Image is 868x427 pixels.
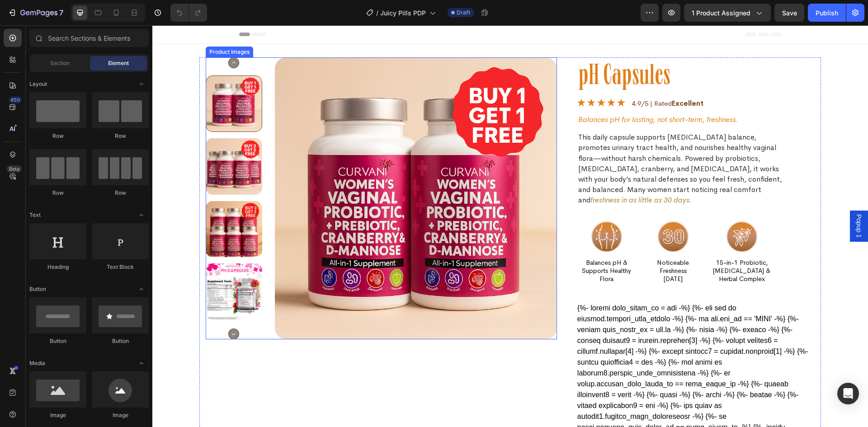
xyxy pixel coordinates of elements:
[29,132,86,140] div: Row
[29,189,86,197] div: Row
[499,233,542,258] p: Noticeable Freshness [DATE]
[7,165,22,173] div: Beta
[92,411,149,419] div: Image
[380,8,426,18] span: Juicy Pills PDP
[92,337,149,345] div: Button
[29,263,86,271] div: Heading
[29,29,149,47] input: Search Sections & Elements
[134,356,149,371] span: Toggle open
[425,37,662,68] h1: pH Capsules
[559,233,620,258] p: 15-in-1 Probiotic, [MEDICAL_DATA] & Herbal Complex
[76,303,87,314] button: Carousel Next Arrow
[92,263,149,271] div: Text Block
[774,4,804,22] button: Save
[50,59,70,67] span: Section
[29,411,86,419] div: Image
[170,4,207,22] div: Undo/Redo
[505,196,536,227] img: gempages_558533732923868264-f52f3f56-e41c-4545-b88f-4f2639f5c54c.svg
[29,359,45,367] span: Media
[426,233,483,258] p: Balances pH & Supports Healthy Flora
[376,8,378,18] span: /
[782,9,797,17] span: Save
[426,89,661,99] p: Balances pH for lasting, not short-term, freshness.
[29,337,86,345] div: Button
[134,77,149,91] span: Toggle open
[29,211,41,219] span: Text
[808,4,846,22] button: Publish
[108,59,129,67] span: Element
[4,4,67,22] button: 7
[59,7,63,18] p: 7
[134,282,149,296] span: Toggle open
[29,285,46,293] span: Button
[702,189,711,212] span: Popup 1
[837,383,859,404] div: Open Intercom Messenger
[426,107,631,180] p: This daily capsule supports [MEDICAL_DATA] balance, promotes urinary tract health, and nourishes ...
[92,132,149,140] div: Row
[457,9,470,17] span: Draft
[55,23,99,31] div: Product Images
[816,8,838,18] div: Publish
[152,25,868,427] iframe: Design area
[76,32,87,43] button: Carousel Back Arrow
[684,4,771,22] button: 1 product assigned
[439,196,470,227] img: gempages_558533732923868264-6817d300-1078-4385-baa3-3ed5a6760de7.svg
[519,74,551,82] strong: Excellent
[29,80,47,88] span: Layout
[9,96,22,103] div: 450
[479,74,551,82] p: 4.9/5 | Rated
[92,189,149,197] div: Row
[574,196,605,227] img: gempages_558533732923868264-68640fb4-4a15-487d-b2e3-4f6237a71b99.svg
[134,208,149,222] span: Toggle open
[438,170,539,179] i: freshness in as little as 30 days.
[692,8,750,18] span: 1 product assigned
